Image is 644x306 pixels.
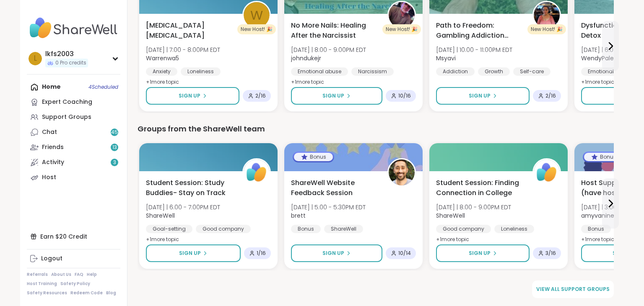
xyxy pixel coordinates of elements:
[27,290,67,296] a: Safety Resources
[42,173,56,182] div: Host
[534,159,560,185] img: ShareWell
[250,5,263,25] span: W
[291,46,366,54] span: [DATE] | 8:00 - 9:00PM EDT
[294,153,333,161] div: Bonus
[324,225,363,233] div: ShareWell
[436,21,523,41] span: Path to Freedom: Gambling Addiction support group
[27,251,120,266] a: Logout
[70,290,103,296] a: Redeem Code
[613,249,634,257] span: Sign Up
[436,244,530,262] button: Sign Up
[257,250,266,257] span: 1 / 16
[291,54,321,62] b: johndukejr
[146,46,220,54] span: [DATE] | 7:00 - 8:00PM EDT
[146,87,239,105] button: Sign Up
[27,281,57,287] a: Host Training
[51,272,71,278] a: About Us
[27,13,120,43] img: ShareWell Nav Logo
[112,144,117,151] span: 13
[291,178,378,198] span: ShareWell Website Feedback Session
[146,67,177,76] div: Anxiety
[469,249,491,257] span: Sign Up
[436,225,491,233] div: Good company
[613,92,635,100] span: Sign Up
[27,95,120,110] a: Expert Coaching
[179,249,201,257] span: Sign Up
[478,67,510,76] div: Growth
[581,225,611,233] div: Bonus
[138,123,614,135] div: Groups from the ShareWell team
[75,272,83,278] a: FAQ
[146,178,233,198] span: Student Session: Study Buddies- Stay on Track
[196,225,251,233] div: Good company
[41,255,62,263] div: Logout
[27,272,48,278] a: Referrals
[398,93,411,99] span: 10 / 16
[291,244,382,262] button: Sign Up
[545,93,556,99] span: 2 / 16
[584,153,623,161] div: Bonus
[389,159,415,185] img: brett
[244,159,270,185] img: ShareWell
[436,87,530,105] button: Sign Up
[382,24,421,34] div: New Host! 🎉
[436,211,465,220] b: ShareWell
[536,285,610,293] span: View all support groups
[113,159,116,166] span: 3
[291,87,382,105] button: Sign Up
[34,53,37,64] span: l
[106,290,116,296] a: Blog
[55,59,86,67] span: 0 Pro credits
[513,67,551,76] div: Self-care
[545,250,556,257] span: 3 / 16
[42,98,92,106] div: Expert Coaching
[436,54,456,62] b: Msyavi
[534,2,560,28] img: Msyavi
[351,67,394,76] div: Narcissism
[42,128,57,136] div: Chat
[398,250,411,257] span: 10 / 14
[42,143,64,152] div: Friends
[27,170,120,185] a: Host
[146,203,220,211] span: [DATE] | 6:00 - 7:00PM EDT
[146,244,241,262] button: Sign Up
[469,92,491,100] span: Sign Up
[179,92,200,100] span: Sign Up
[42,158,64,167] div: Activity
[27,125,120,140] a: Chat45
[389,2,415,28] img: johndukejr
[436,178,523,198] span: Student Session: Finding Connection in College
[527,24,566,34] div: New Host! 🎉
[146,211,175,220] b: ShareWell
[27,110,120,125] a: Support Groups
[42,113,91,121] div: Support Groups
[27,155,120,170] a: Activity3
[60,281,90,287] a: Safety Policy
[291,21,378,41] span: No More Nails: Healing After the Narcissist
[27,229,120,244] div: Earn $20 Credit
[436,203,511,211] span: [DATE] | 8:00 - 9:00PM EDT
[291,211,306,220] b: brett
[322,249,344,257] span: Sign Up
[146,21,233,41] span: [MEDICAL_DATA] [MEDICAL_DATA]
[291,225,321,233] div: Bonus
[581,67,638,76] div: Emotional abuse
[322,92,344,100] span: Sign Up
[146,54,179,62] b: Warrenwa5
[581,211,621,220] b: amyvaninetti
[494,225,534,233] div: Loneliness
[291,203,366,211] span: [DATE] | 5:00 - 5:30PM EDT
[436,67,475,76] div: Addiction
[146,225,192,233] div: Goal-setting
[87,272,97,278] a: Help
[436,46,512,54] span: [DATE] | 10:00 - 11:00PM EDT
[181,67,221,76] div: Loneliness
[111,129,118,136] span: 45
[532,280,614,298] a: View all support groups
[27,140,120,155] a: Friends13
[291,67,348,76] div: Emotional abuse
[45,49,88,59] div: lkfs2003
[255,93,266,99] span: 2 / 16
[237,24,276,34] div: New Host! 🎉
